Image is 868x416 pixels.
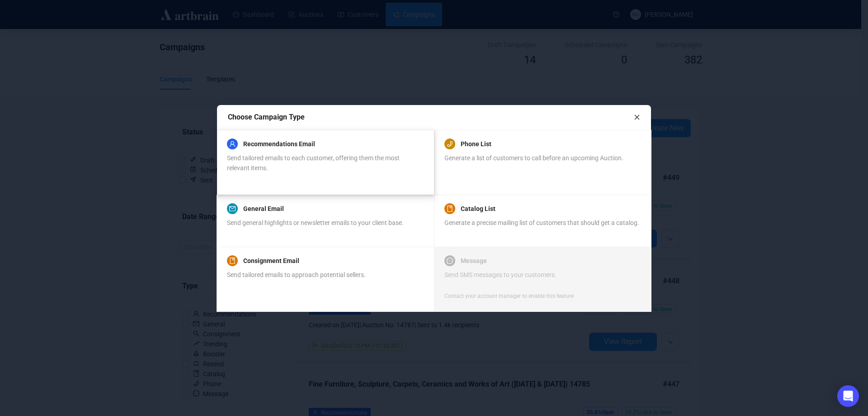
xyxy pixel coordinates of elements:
a: Message [461,255,487,266]
span: Generate a precise mailing list of customers that should get a catalog. [444,219,639,226]
span: phone [447,141,453,147]
a: Phone List [461,139,491,149]
a: Catalog List [461,203,495,214]
div: Choose Campaign Type [228,111,634,123]
span: close [634,114,640,120]
span: mail [229,206,236,212]
span: user [229,141,236,147]
span: book [229,258,236,264]
span: message [447,258,453,264]
a: General Email [243,203,284,214]
div: Contact your account manager to enable this feature [444,292,574,301]
div: Open Intercom Messenger [837,385,859,407]
span: Send SMS messages to your customers. [444,271,557,278]
a: Consignment Email [243,255,299,266]
span: Send tailored emails to approach potential sellers. [227,271,366,278]
span: Send general highlights or newsletter emails to your client base. [227,219,404,226]
a: Recommendations Email [243,139,315,149]
span: Generate a list of customers to call before an upcoming Auction. [444,154,623,162]
span: book [447,206,453,212]
span: Send tailored emails to each customer, offering them the most relevant items. [227,154,400,172]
